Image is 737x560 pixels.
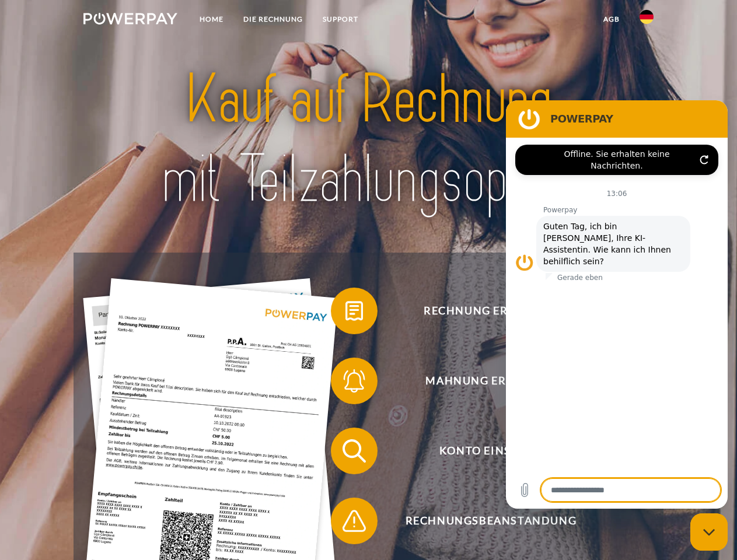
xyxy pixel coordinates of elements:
[331,358,634,404] button: Mahnung erhalten?
[340,366,369,395] img: qb_bell.svg
[111,56,626,223] img: title-powerpay_de.svg
[340,296,369,325] img: qb_bill.svg
[593,9,630,30] a: agb
[83,13,177,24] img: logo-powerpay-white.svg
[348,288,634,334] span: Rechnung erhalten?
[190,9,233,30] a: Home
[506,100,728,509] iframe: Messaging-Fenster
[690,513,728,551] iframe: Schaltfläche zum Öffnen des Messaging-Fensters; Konversation läuft
[331,288,634,334] button: Rechnung erhalten?
[313,9,368,30] a: SUPPORT
[331,498,634,544] button: Rechnungsbeanstandung
[340,506,369,535] img: qb_warning.svg
[348,428,634,474] span: Konto einsehen
[233,9,313,30] a: DIE RECHNUNG
[331,428,634,474] button: Konto einsehen
[348,358,634,404] span: Mahnung erhalten?
[640,10,654,24] img: de
[340,436,369,466] img: qb_search.svg
[348,498,634,544] span: Rechnungsbeanstandung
